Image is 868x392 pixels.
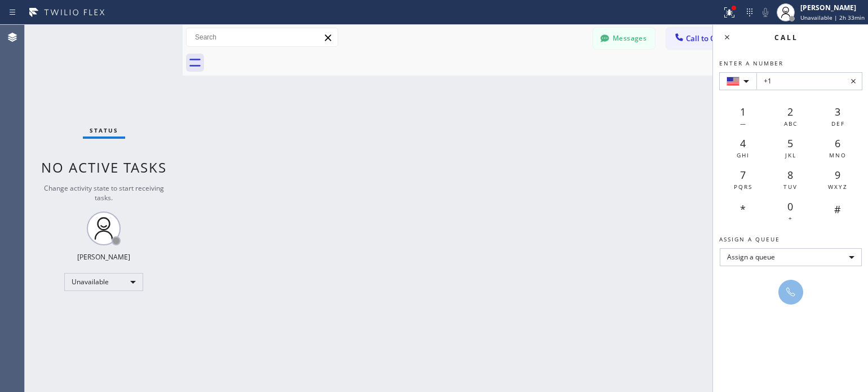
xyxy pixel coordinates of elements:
[740,168,746,182] span: 7
[834,202,841,216] span: #
[740,120,747,127] span: —
[758,5,773,20] button: Mute
[787,168,793,182] span: 8
[77,252,130,262] div: [PERSON_NAME]
[784,120,798,127] span: ABC
[835,168,840,182] span: 9
[41,158,167,177] span: No active tasks
[787,200,793,213] span: 0
[64,273,143,291] div: Unavailable
[720,248,862,266] div: Assign a queue
[835,105,840,118] span: 3
[734,183,752,191] span: PQRS
[44,183,164,202] span: Change activity state to start receiving tasks.
[719,59,783,67] span: Enter a number
[90,126,118,134] span: Status
[787,105,793,118] span: 2
[737,151,750,159] span: GHI
[783,183,798,191] span: TUV
[831,120,845,127] span: DEF
[686,33,745,43] span: Call to Customer
[828,183,848,191] span: WXYZ
[829,151,847,159] span: MNO
[789,214,793,222] span: +
[800,14,865,21] span: Unavailable | 2h 33min
[666,28,752,49] button: Call to Customer
[593,28,655,49] button: Messages
[740,136,746,150] span: 4
[835,136,840,150] span: 6
[787,136,793,150] span: 5
[187,28,338,46] input: Search
[774,33,798,42] span: Call
[785,151,796,159] span: JKL
[719,235,780,243] span: Assign a queue
[740,105,746,118] span: 1
[800,3,865,12] div: [PERSON_NAME]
